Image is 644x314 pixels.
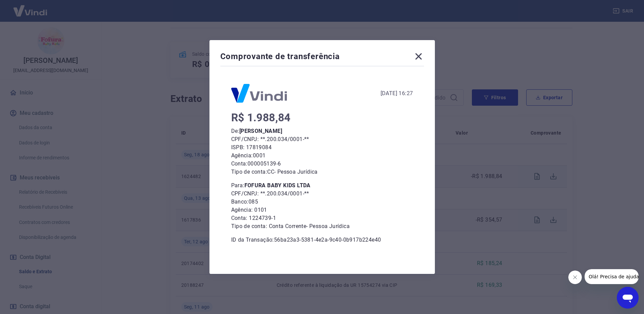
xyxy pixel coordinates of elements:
[4,5,57,10] span: Olá! Precisa de ajuda?
[231,181,413,190] p: Para:
[617,287,639,309] iframe: Botão para abrir a janela de mensagens
[239,128,282,134] b: [PERSON_NAME]
[231,214,413,222] p: Conta: 1224739-1
[231,190,413,198] p: CPF/CNPJ: **.200.034/0001-**
[231,127,413,135] p: De:
[231,143,413,152] p: ISPB: 17819084
[381,89,413,98] div: [DATE] 16:27
[231,168,413,176] p: Tipo de conta: CC - Pessoa Jurídica
[231,152,413,160] p: Agência: 0001
[585,269,639,284] iframe: Mensagem da empresa
[568,271,582,284] iframe: Fechar mensagem
[231,160,413,168] p: Conta: 000005139-6
[220,51,424,65] div: Comprovante de transferência
[231,84,287,103] img: Logo
[231,135,413,143] p: CPF/CNPJ: **.200.034/0001-**
[231,198,413,206] p: Banco: 085
[244,182,311,189] b: FOFURA BABY KIDS LTDA
[231,206,413,214] p: Agência: 0101
[231,236,413,244] p: ID da Transação: 56ba23a3-5381-4e2a-9c40-0b917b224e40
[231,111,291,124] span: R$ 1.988,84
[231,222,413,230] p: Tipo de conta: Conta Corrente - Pessoa Jurídica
